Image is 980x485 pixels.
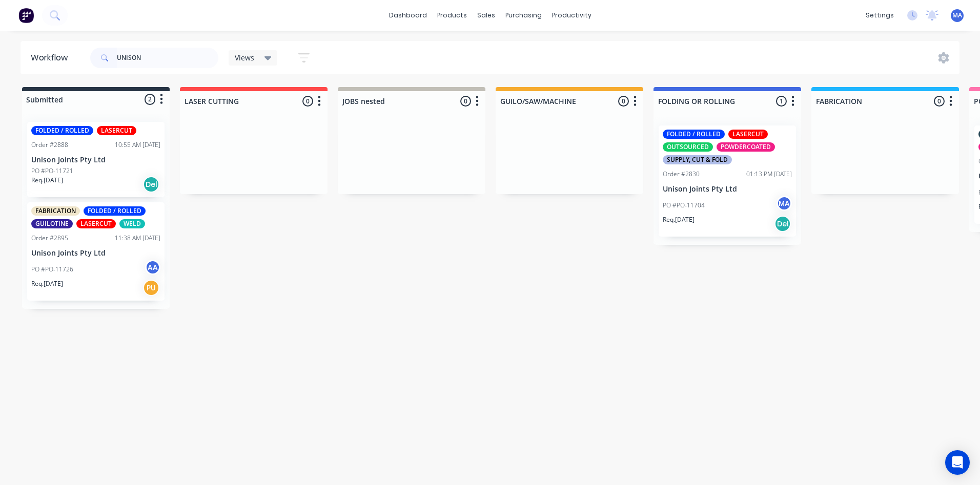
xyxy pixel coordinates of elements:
[717,142,775,152] div: POWDERCOATED
[27,202,165,301] div: FABRICATIONFOLDED / ROLLEDGUILOTINELASERCUTWELDOrder #289511:38 AM [DATE]Unison Joints Pty LtdPO ...
[235,52,254,63] span: Views
[500,8,547,23] div: purchasing
[663,170,700,179] div: Order #2830
[31,234,68,243] div: Order #2895
[31,52,73,64] div: Workflow
[659,125,796,237] div: FOLDED / ROLLEDLASERCUTOUTSOURCEDPOWDERCOATEDSUPPLY, CUT & FOLDOrder #283001:13 PM [DATE]Unison J...
[31,265,73,274] p: PO #PO-11726
[31,206,80,216] div: FABRICATION
[663,185,792,194] p: Unison Joints Pty Ltd
[27,122,165,197] div: FOLDED / ROLLEDLASERCUTOrder #288810:55 AM [DATE]Unison Joints Pty LtdPO #PO-11721Req.[DATE]Del
[945,450,970,475] div: Open Intercom Messenger
[663,201,705,210] p: PO #PO-11704
[472,8,500,23] div: sales
[861,8,899,23] div: settings
[31,176,63,185] p: Req. [DATE]
[145,260,160,275] div: AA
[31,156,160,164] p: Unison Joints Pty Ltd
[384,8,432,23] a: dashboard
[663,142,713,152] div: OUTSOURCED
[728,130,768,139] div: LASERCUT
[143,176,159,193] div: Del
[777,196,792,211] div: MA
[663,155,732,164] div: SUPPLY, CUT & FOLD
[117,48,218,68] input: Search for orders...
[84,206,146,216] div: FOLDED / ROLLED
[31,279,63,288] p: Req. [DATE]
[746,170,792,179] div: 01:13 PM [DATE]
[663,215,695,224] p: Req. [DATE]
[774,216,791,232] div: Del
[143,280,159,296] div: PU
[119,219,145,228] div: WELD
[18,8,34,23] img: Factory
[432,8,472,23] div: products
[115,140,160,150] div: 10:55 AM [DATE]
[31,249,160,258] p: Unison Joints Pty Ltd
[31,219,73,228] div: GUILOTINE
[31,126,93,135] div: FOLDED / ROLLED
[952,11,962,20] span: MA
[115,234,160,243] div: 11:38 AM [DATE]
[76,219,116,228] div: LASERCUT
[31,166,73,176] p: PO #PO-11721
[97,126,136,135] div: LASERCUT
[663,130,725,139] div: FOLDED / ROLLED
[31,140,68,150] div: Order #2888
[547,8,597,23] div: productivity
